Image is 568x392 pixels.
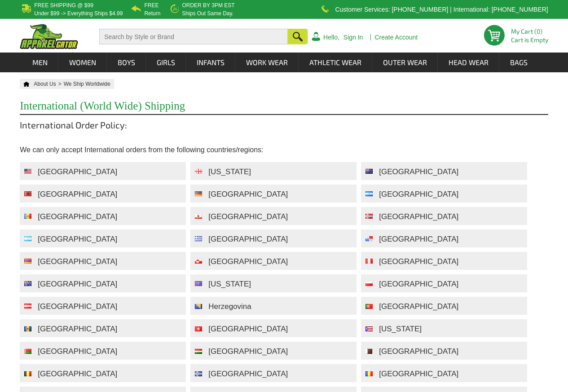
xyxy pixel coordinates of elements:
[38,185,117,203] div: [GEOGRAPHIC_DATA]
[20,81,30,87] a: Home
[38,298,117,316] div: [GEOGRAPHIC_DATA]
[22,53,58,72] a: Men
[379,208,458,226] div: [GEOGRAPHIC_DATA]
[379,320,422,338] div: [US_STATE]
[146,53,185,72] a: Girls
[20,119,548,137] h2: International Order Policy:
[38,365,117,383] div: [GEOGRAPHIC_DATA]
[34,11,123,16] p: under $99 -> everything ships $4.99
[500,53,538,72] a: Bags
[38,230,117,248] div: [GEOGRAPHIC_DATA]
[208,230,288,248] div: [GEOGRAPHIC_DATA]
[182,2,234,9] b: Order by 3PM EST
[343,34,363,40] a: Sign In
[373,53,437,72] a: Outer Wear
[38,208,117,226] div: [GEOGRAPHIC_DATA]
[38,320,117,338] div: [GEOGRAPHIC_DATA]
[182,11,234,16] p: ships out same day.
[34,2,93,9] b: Free Shipping @ $99
[208,275,251,293] div: [US_STATE]
[236,53,298,72] a: Work Wear
[208,320,288,338] div: [GEOGRAPHIC_DATA]
[38,275,117,293] div: [GEOGRAPHIC_DATA]
[64,79,114,89] li: We Ship Worldwide
[379,365,458,383] div: [GEOGRAPHIC_DATA]
[438,53,499,72] a: Head Wear
[379,230,458,248] div: [GEOGRAPHIC_DATA]
[379,298,458,316] div: [GEOGRAPHIC_DATA]
[208,343,288,361] div: [GEOGRAPHIC_DATA]
[208,365,288,383] div: [GEOGRAPHIC_DATA]
[379,253,458,271] div: [GEOGRAPHIC_DATA]
[59,53,106,72] a: Women
[38,253,117,271] div: [GEOGRAPHIC_DATA]
[208,208,288,226] div: [GEOGRAPHIC_DATA]
[107,53,145,72] a: Boys
[335,7,548,12] p: Customer Services: [PHONE_NUMBER] | International: [PHONE_NUMBER]
[208,298,251,316] div: Herzegovina
[34,81,63,87] a: About Us
[99,29,288,44] input: Search by Style or Brand
[299,53,372,72] a: Athletic Wear
[379,163,458,181] div: [GEOGRAPHIC_DATA]
[379,185,458,203] div: [GEOGRAPHIC_DATA]
[20,144,548,155] p: We can only accept International orders from the following countries/regions:
[511,28,545,35] li: My Cart (0)
[208,163,251,181] div: [US_STATE]
[20,100,548,115] h1: International (World Wide) Shipping
[511,37,548,43] span: Cart is Empty
[144,2,159,9] b: Free
[379,275,458,293] div: [GEOGRAPHIC_DATA]
[38,163,117,181] div: [GEOGRAPHIC_DATA]
[144,11,160,16] p: Return
[379,343,458,361] div: [GEOGRAPHIC_DATA]
[323,34,339,40] a: Hello,
[208,253,288,271] div: [GEOGRAPHIC_DATA]
[20,24,78,49] img: ApparelGator
[186,53,235,72] a: Infants
[38,343,117,361] div: [GEOGRAPHIC_DATA]
[208,185,288,203] div: [GEOGRAPHIC_DATA]
[374,34,418,40] a: Create Account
